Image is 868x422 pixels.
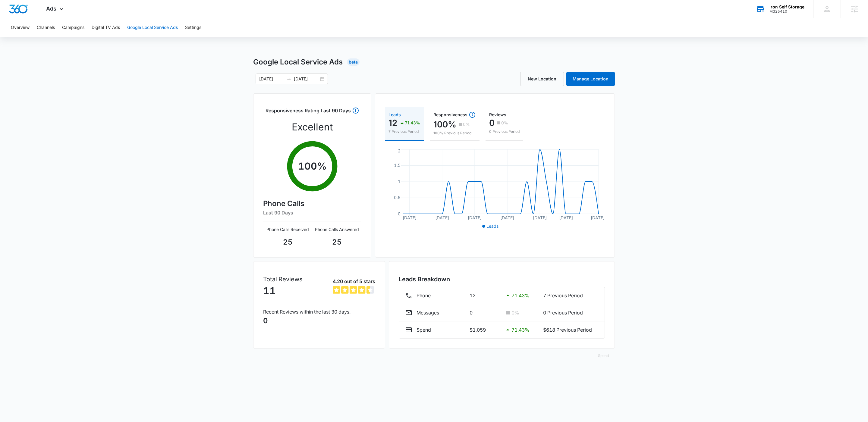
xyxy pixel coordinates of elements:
[489,118,495,128] p: 0
[533,215,547,220] tspan: [DATE]
[470,292,499,299] p: 12
[263,226,312,233] p: Phone Calls Received
[489,113,520,117] div: Reviews
[287,77,291,81] span: swap-right
[287,77,291,81] span: to
[62,18,84,37] button: Campaigns
[294,76,319,82] input: End date
[520,72,564,86] a: New Location
[511,309,519,316] p: 0 %
[433,120,456,129] p: 100%
[591,215,605,220] tspan: [DATE]
[263,308,375,315] p: Recent Reviews within the last 30 days.
[543,326,599,333] p: $618 Previous Period
[433,130,476,136] p: 100% Previous Period
[398,179,401,184] tspan: 1
[263,209,361,216] h6: Last 90 Days
[394,195,401,200] tspan: 0.5
[11,18,30,37] button: Overview
[399,275,605,284] h3: Leads Breakdown
[543,292,599,299] p: 7 Previous Period
[388,113,420,117] div: Leads
[398,211,401,216] tspan: 0
[403,215,417,220] tspan: [DATE]
[347,58,360,66] div: Beta
[263,284,303,298] p: 11
[92,18,120,37] button: Digital TV Ads
[398,148,401,153] tspan: 2
[433,111,476,118] div: Responsiveness
[501,121,508,125] p: 0%
[566,72,615,86] a: Manage Location
[388,129,420,134] p: 7 Previous Period
[769,5,804,9] div: account name
[298,159,327,173] p: 100 %
[417,309,439,316] p: Messages
[470,309,499,316] p: 0
[185,18,201,37] button: Settings
[312,226,361,233] p: Phone Calls Answered
[486,224,498,229] span: Leads
[405,121,420,125] p: 71.43%
[394,163,401,168] tspan: 1.5
[312,237,361,248] p: 25
[259,76,284,82] input: Start date
[263,198,361,209] h4: Phone Calls
[543,309,599,316] p: 0 Previous Period
[559,215,573,220] tspan: [DATE]
[463,122,470,127] p: 0%
[417,292,431,299] p: Phone
[468,215,482,220] tspan: [DATE]
[500,215,514,220] tspan: [DATE]
[489,129,520,134] p: 0 Previous Period
[592,349,615,363] button: Spend
[333,278,375,285] p: 4.20 out of 5 stars
[388,118,397,128] p: 12
[253,57,343,67] h1: Google Local Service Ads
[769,9,804,14] div: account id
[511,292,530,299] p: 71.43 %
[470,326,499,333] p: $1,059
[263,275,303,284] p: Total Reviews
[46,5,56,12] span: Ads
[266,107,351,117] h3: Responsiveness Rating Last 90 Days
[37,18,55,37] button: Channels
[435,215,449,220] tspan: [DATE]
[263,237,312,248] p: 25
[263,315,375,326] p: 0
[511,326,530,333] p: 71.43 %
[127,18,178,37] button: Google Local Service Ads
[417,326,431,333] p: Spend
[292,120,333,134] p: Excellent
